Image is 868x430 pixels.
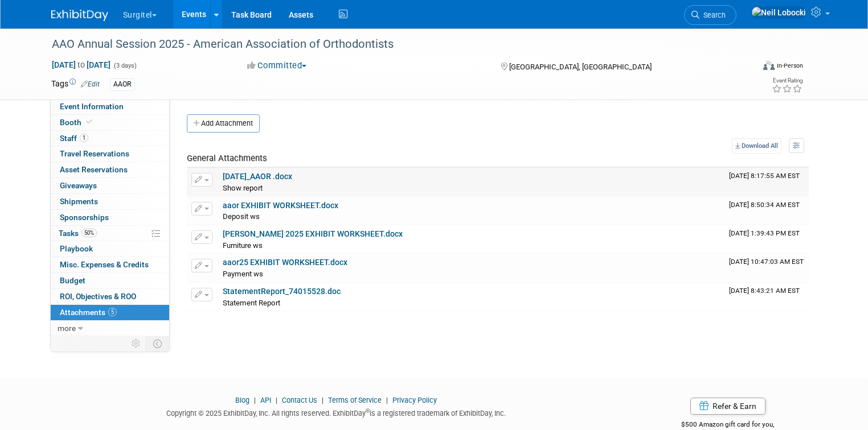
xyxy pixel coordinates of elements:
[763,61,775,70] img: Format-Inperson.png
[60,165,128,174] span: Asset Reservations
[58,324,76,333] span: more
[60,134,88,143] span: Staff
[223,258,347,267] a: aaor25 EXHIBIT WORKSHEET.docx
[732,138,781,154] a: Download All
[51,406,621,419] div: Copyright © 2025 ExhibitDay, Inc. All rights reserved. ExhibitDay is a registered trademark of Ex...
[273,396,280,404] span: |
[366,408,370,414] sup: ®
[60,260,149,269] span: Misc. Expenses & Credits
[51,162,169,177] a: Asset Reservations
[51,241,169,257] a: Playbook
[724,283,809,311] td: Upload Timestamp
[60,181,97,190] span: Giveaways
[223,299,280,307] span: Statement Report
[729,229,800,237] span: Upload Timestamp
[319,396,326,404] span: |
[751,6,806,19] img: Neil Lobocki
[772,78,803,84] div: Event Rating
[51,60,111,70] span: [DATE] [DATE]
[223,172,292,181] a: [DATE]_AAOR .docx
[60,149,129,158] span: Travel Reservations
[87,119,92,125] i: Booth reservation complete
[729,201,800,209] span: Upload Timestamp
[729,172,800,180] span: Upload Timestamp
[724,225,809,254] td: Upload Timestamp
[60,292,136,301] span: ROI, Objectives & ROO
[80,134,88,142] span: 1
[51,273,169,288] a: Budget
[51,99,169,114] a: Event Information
[81,229,97,237] span: 50%
[48,34,739,55] div: AAO Annual Session 2025 - American Association of Orthodontists
[51,321,169,336] a: more
[684,5,736,25] a: Search
[724,168,809,196] td: Upload Timestamp
[51,210,169,225] a: Sponsorships
[113,62,137,69] span: (3 days)
[187,153,267,163] span: General Attachments
[126,336,146,351] td: Personalize Event Tab Strip
[60,244,93,253] span: Playbook
[223,184,263,192] span: Show report
[729,258,804,266] span: Upload Timestamp
[187,114,260,133] button: Add Attachment
[383,396,391,404] span: |
[724,254,809,282] td: Upload Timestamp
[110,78,135,90] div: AAOR
[51,146,169,162] a: Travel Reservations
[60,197,98,206] span: Shipments
[729,287,800,295] span: Upload Timestamp
[392,396,437,404] a: Privacy Policy
[243,60,311,72] button: Committed
[51,10,108,21] img: ExhibitDay
[235,396,249,404] a: Blog
[51,226,169,241] a: Tasks50%
[51,194,169,209] a: Shipments
[59,229,97,238] span: Tasks
[223,270,263,278] span: Payment ws
[81,80,100,88] a: Edit
[223,212,260,221] span: Deposit ws
[51,305,169,320] a: Attachments5
[692,59,803,76] div: Event Format
[60,102,124,111] span: Event Information
[51,115,169,130] a: Booth
[776,61,803,70] div: In-Person
[108,308,117,316] span: 5
[223,229,403,238] a: [PERSON_NAME] 2025 EXHIBIT WORKSHEET.docx
[328,396,382,404] a: Terms of Service
[251,396,259,404] span: |
[146,336,169,351] td: Toggle Event Tabs
[699,11,726,19] span: Search
[60,118,95,127] span: Booth
[51,131,169,146] a: Staff1
[60,308,117,317] span: Attachments
[223,241,263,250] span: Furniture ws
[260,396,271,404] a: API
[51,178,169,193] a: Giveaways
[509,63,652,71] span: [GEOGRAPHIC_DATA], [GEOGRAPHIC_DATA]
[282,396,317,404] a: Contact Us
[223,287,341,296] a: StatementReport_74015528.doc
[724,197,809,225] td: Upload Timestamp
[690,398,765,415] a: Refer & Earn
[60,276,85,285] span: Budget
[60,213,109,222] span: Sponsorships
[76,60,87,69] span: to
[51,78,100,91] td: Tags
[51,257,169,272] a: Misc. Expenses & Credits
[223,201,338,210] a: aaor EXHIBIT WORKSHEET.docx
[51,289,169,304] a: ROI, Objectives & ROO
